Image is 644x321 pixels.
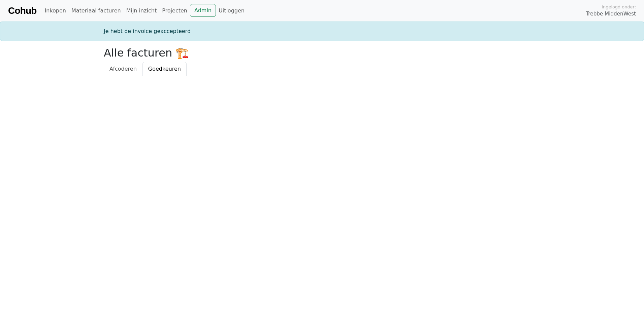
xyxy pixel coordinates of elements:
[586,10,636,18] span: Trebbe MiddenWest
[124,4,160,17] a: Mijn inzicht
[8,3,36,19] a: Cohub
[190,4,216,17] a: Admin
[159,4,190,17] a: Projecten
[109,66,137,72] span: Afcoderen
[42,4,68,17] a: Inkopen
[602,4,636,10] span: Ingelogd onder:
[104,46,540,59] h2: Alle facturen 🏗️
[69,4,124,17] a: Materiaal facturen
[104,62,142,76] a: Afcoderen
[100,27,544,35] div: Je hebt de invoice geaccepteerd
[216,4,247,17] a: Uitloggen
[142,62,187,76] a: Goedkeuren
[148,66,181,72] span: Goedkeuren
